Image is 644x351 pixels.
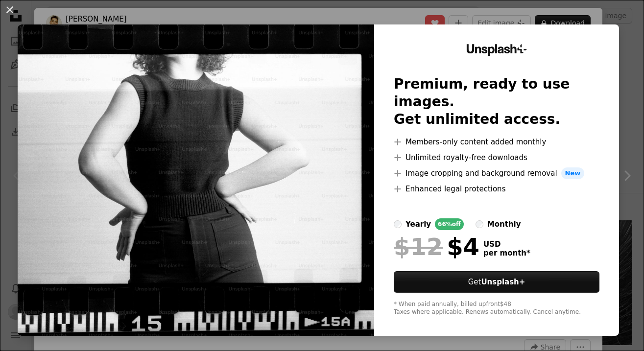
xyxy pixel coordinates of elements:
[394,136,599,148] li: Members-only content added monthly
[394,183,599,195] li: Enhanced legal protections
[405,218,431,230] div: yearly
[487,218,521,230] div: monthly
[394,167,599,179] li: Image cropping and background removal
[394,234,479,259] div: $4
[394,220,402,228] input: yearly66%off
[476,220,483,228] input: monthly
[435,218,464,230] div: 66% off
[394,271,599,293] a: GetUnsplash+
[394,234,443,259] span: $12
[481,278,525,286] strong: Unsplash+
[394,152,599,164] li: Unlimited royalty-free downloads
[483,249,530,257] span: per month *
[394,75,599,128] h2: Premium, ready to use images. Get unlimited access.
[394,301,599,316] div: * When paid annually, billed upfront $48 Taxes where applicable. Renews automatically. Cancel any...
[561,167,585,179] span: New
[483,240,530,249] span: USD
